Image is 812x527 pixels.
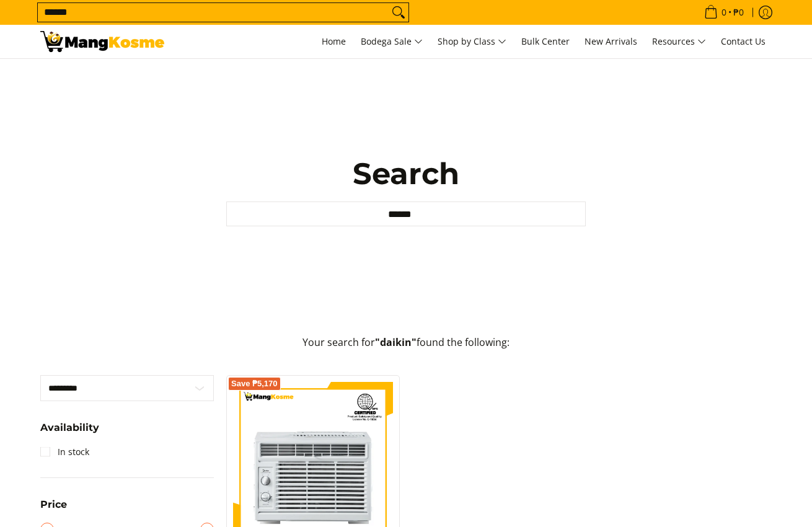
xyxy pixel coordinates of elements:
strong: "daikin" [375,335,417,349]
span: Availability [40,423,99,433]
a: Shop by Class [431,25,513,58]
a: Home [316,25,352,58]
a: Bulk Center [515,25,576,58]
nav: Main Menu [177,25,772,58]
span: Bulk Center [521,35,570,47]
summary: Open [40,423,99,442]
a: In stock [40,442,89,462]
span: Contact Us [721,35,766,47]
span: 0 [720,8,728,17]
summary: Open [40,500,67,519]
span: Save ₱5,170 [231,380,278,387]
p: Your search for found the following: [40,335,772,363]
h1: Search [226,155,586,192]
a: Contact Us [715,25,772,58]
img: Search: 1 result found for &quot;daikin&quot; | Mang Kosme [40,31,164,52]
span: Shop by Class [438,34,506,50]
span: Price [40,500,67,510]
span: Home [322,35,346,47]
span: • [700,6,748,19]
span: ₱0 [731,8,746,17]
a: New Arrivals [578,25,643,58]
a: Bodega Sale [355,25,429,58]
span: Resources [652,34,706,50]
button: Search [389,3,408,22]
span: Bodega Sale [361,34,423,50]
span: New Arrivals [585,35,637,47]
a: Resources [646,25,712,58]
